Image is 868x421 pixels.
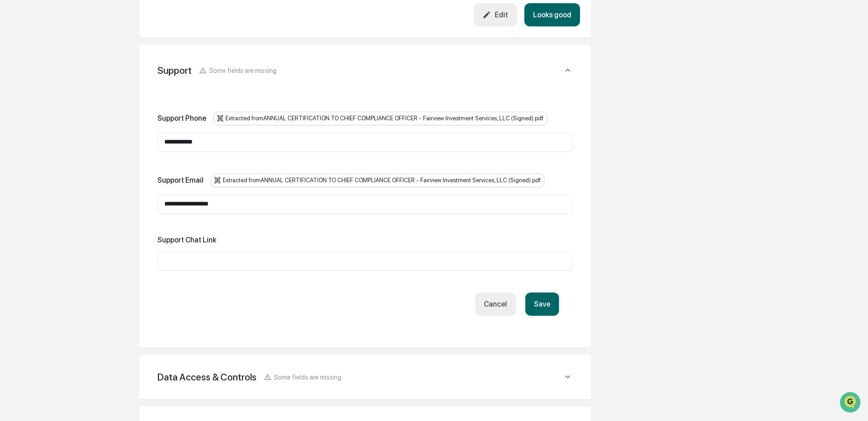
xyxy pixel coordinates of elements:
div: We're available if you need us! [31,79,115,86]
div: SupportSome fields are missing [150,56,580,85]
p: How can we help? [9,19,166,34]
a: 🔎Data Lookup [5,128,61,145]
a: Powered byPylon [64,154,110,161]
img: 1746055101610-c473b297-6a78-478c-a979-82029cc54cd1 [9,70,26,86]
span: Preclearance [18,115,59,124]
a: 🗄️Attestations [63,111,117,128]
button: Edit [474,3,517,26]
div: Data Access & Controls [157,371,256,383]
div: Extracted from ANNUAL CERTIFICATION TO CHIEF COMPLIANCE OFFICER - Fairview Investment Services, L... [214,112,547,125]
button: Save [525,293,559,316]
div: Edit [482,10,508,19]
iframe: Open customer support [839,391,863,416]
span: Pylon [91,154,110,161]
div: 🗄️ [66,116,73,123]
span: Data Lookup [18,132,58,141]
div: Data Access & ControlsSome fields are missing [150,366,580,388]
button: Cancel [475,293,516,316]
div: Support Email [157,176,204,185]
span: Attestations [75,115,113,124]
div: 🔎 [9,133,16,140]
div: Support Phone [157,114,206,123]
a: 🖐️Preclearance [5,111,63,128]
div: Support Chat Link [157,236,216,244]
div: Extracted from ANNUAL CERTIFICATION TO CHIEF COMPLIANCE OFFICER - Fairview Investment Services, L... [211,174,544,187]
div: Support [157,65,192,76]
span: Some fields are missing [209,67,277,74]
button: Looks good [524,3,580,26]
div: Start new chat [31,70,150,79]
div: 🖐️ [9,116,16,123]
span: Some fields are missing [274,373,341,381]
button: Start new chat [155,72,166,83]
